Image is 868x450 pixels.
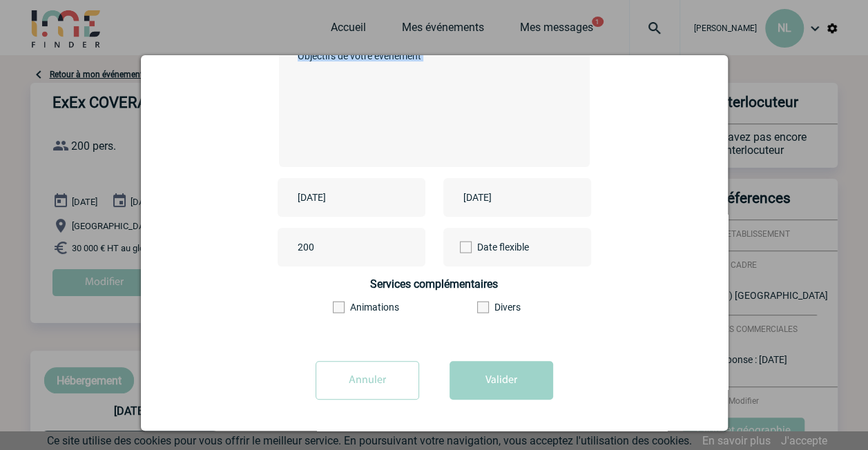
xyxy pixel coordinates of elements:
input: Annuler [316,361,419,400]
label: Divers [477,302,552,313]
input: Nombre de participants [294,238,424,256]
input: Date de début [294,188,389,206]
h4: Services complémentaires [279,277,590,291]
label: Animations [333,302,408,313]
label: Date flexible [460,228,507,266]
button: Valider [450,361,553,400]
input: Date de fin [460,188,555,206]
